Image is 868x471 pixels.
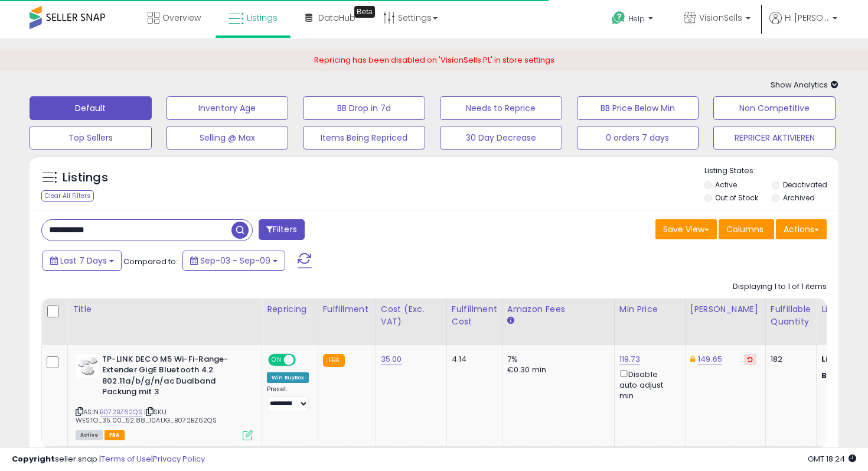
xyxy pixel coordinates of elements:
[452,354,493,365] div: 4.14
[167,96,289,120] button: Inventory Age
[577,126,699,150] button: 0 orders 7 days
[182,251,285,271] button: Sep-03 - Sep-09
[704,165,839,177] p: Listing States:
[200,255,270,267] span: Sep-03 - Sep-09
[783,193,815,203] label: Archived
[76,407,217,425] span: | SKU: WESTO_35.00_52.88_10AUG_B072BZ62QS
[102,354,246,401] b: TP-LINK DECO M5 Wi-Fi-Range-Extender GigE Bluetooth 4.2 802.11a/b/g/n/ac Dualband Packung mit 3
[713,96,836,120] button: Non Competitive
[314,54,554,66] span: Repricing has been disabled on 'VisionSells PL' in store settings
[30,96,152,120] button: Default
[269,355,284,365] span: ON
[715,193,758,203] label: Out of Stock
[323,354,345,367] small: FBA
[771,354,807,365] div: 182
[267,385,309,412] div: Preset:
[769,12,837,38] a: Hi [PERSON_NAME]
[267,303,313,316] div: Repricing
[259,219,305,240] button: Filters
[655,219,717,239] button: Save View
[100,407,142,417] a: B072BZ62QS
[629,14,645,24] span: Help
[619,303,680,316] div: Min Price
[440,96,562,120] button: Needs to Reprice
[715,180,737,190] label: Active
[60,255,107,267] span: Last 7 Days
[76,430,103,440] span: All listings currently available for purchase on Amazon
[619,353,640,365] a: 119.73
[726,223,763,235] span: Columns
[776,219,827,239] button: Actions
[771,303,811,328] div: Fulfillable Quantity
[713,126,836,150] button: REPRICER AKTIVIEREN
[771,79,838,90] span: Show Analytics
[43,251,122,271] button: Last 7 Days
[507,303,609,316] div: Amazon Fees
[153,453,205,464] a: Privacy Policy
[381,353,402,365] a: 35.00
[619,368,676,402] div: Disable auto adjust min
[719,219,774,239] button: Columns
[698,353,722,365] a: 149.65
[167,126,289,150] button: Selling @ Max
[690,303,761,316] div: [PERSON_NAME]
[440,126,562,150] button: 30 Day Decrease
[267,372,309,383] div: Win BuyBox
[354,6,375,18] div: Tooltip anchor
[699,12,742,24] span: VisionSells
[507,316,514,326] small: Amazon Fees.
[323,303,371,316] div: Fulfillment
[577,96,699,120] button: BB Price Below Min
[303,126,425,150] button: Items Being Repriced
[30,126,152,150] button: Top Sellers
[733,281,827,293] div: Displaying 1 to 1 of 1 items
[303,96,425,120] button: BB Drop in 7d
[381,303,442,328] div: Cost (Exc. VAT)
[602,2,665,38] a: Help
[783,180,827,190] label: Deactivated
[63,170,108,186] h5: Listings
[105,430,125,440] span: FBA
[808,453,856,464] span: 2025-09-17 18:24 GMT
[73,303,257,316] div: Title
[452,303,497,328] div: Fulfillment Cost
[507,365,605,375] div: €0.30 min
[785,12,829,24] span: Hi [PERSON_NAME]
[12,454,205,465] div: seller snap | |
[101,453,151,464] a: Terms of Use
[162,12,201,24] span: Overview
[41,190,94,202] div: Clear All Filters
[12,453,55,464] strong: Copyright
[507,354,605,365] div: 7%
[611,11,626,25] i: Get Help
[294,355,313,365] span: OFF
[247,12,278,24] span: Listings
[318,12,355,24] span: DataHub
[123,256,178,267] span: Compared to:
[76,354,99,378] img: 31WTAe-TdYL._SL40_.jpg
